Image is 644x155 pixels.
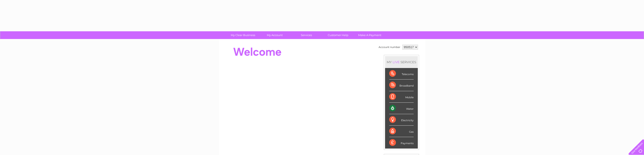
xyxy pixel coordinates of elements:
[289,31,324,39] a: Services
[389,103,414,114] div: Water
[385,56,418,68] div: MY SERVICES
[389,91,414,103] div: Mobile
[389,79,414,91] div: Broadband
[389,137,414,148] div: Payments
[389,126,414,137] div: Gas
[353,31,387,39] a: Make A Payment
[321,31,355,39] a: Customer Help
[392,60,400,64] div: LIVE
[389,114,414,126] div: Electricity
[389,68,414,79] div: Telecoms
[257,31,292,39] a: My Account
[378,44,401,51] td: Account number
[226,31,260,39] a: My Clear Business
